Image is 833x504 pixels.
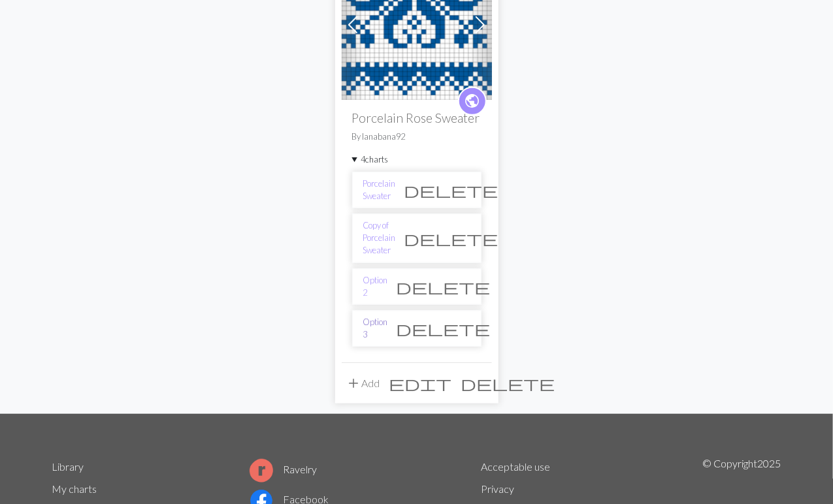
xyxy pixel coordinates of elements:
span: edit [389,374,452,392]
span: public [464,91,480,111]
a: My charts [52,482,97,495]
a: Option 3 [363,316,388,341]
a: Acceptable use [482,460,551,473]
a: public [458,87,487,116]
button: Edit [385,371,457,396]
span: add [346,374,362,392]
button: Add [342,371,385,396]
a: Option 2 [363,274,388,299]
i: public [464,88,480,114]
span: delete [461,374,555,392]
button: Delete chart [388,316,499,341]
span: delete [397,319,491,338]
a: Privacy [482,482,515,495]
img: Ravelry logo [250,459,273,482]
i: Edit [389,375,452,391]
p: By lanabana92 [352,131,482,143]
a: Ravelry [250,463,318,475]
button: Delete chart [396,178,507,202]
a: Library [52,460,84,473]
button: Delete chart [396,226,507,251]
span: delete [397,277,491,296]
span: delete [404,181,498,199]
summary: 4charts [352,153,482,166]
a: Copy of Porcelain Sweater [363,219,396,257]
a: Porcelain Sweater [363,178,396,202]
button: Delete [457,371,560,396]
h2: Porcelain Rose Sweater [352,110,482,125]
a: Porcelain Sweater [342,17,492,29]
button: Delete chart [388,274,499,299]
span: delete [404,229,498,247]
